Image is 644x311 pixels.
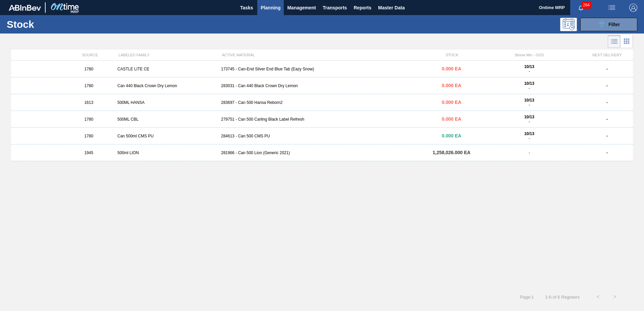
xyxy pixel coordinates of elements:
span: 1780 [84,83,93,88]
div: List Vision [608,35,621,48]
span: 264 [582,1,591,9]
div: 500ML HANSA [115,100,218,105]
h1: Stock [7,20,107,28]
span: 0.000 EA [442,83,461,88]
strong: - [606,150,608,155]
img: TNhmsLtSVTkK8tSr43FrP2fwEKptu5GPRR3wAAAABJRU5ErkJggg== [9,5,41,11]
div: ACTIVE MATERIAL [219,53,426,57]
span: - [529,119,530,124]
strong: 10/13 [524,131,534,136]
span: 0.000 EA [442,116,461,122]
span: 1945 [84,150,93,155]
div: 283697 - Can 500 Hansa Reborn2 [218,100,426,105]
strong: - [606,117,608,122]
strong: - [606,83,608,88]
img: Logout [629,4,637,12]
div: Card Vision [621,35,633,48]
span: Reports [354,4,371,12]
strong: 10/13 [524,81,534,86]
button: Filter [580,18,637,31]
div: 279751 - Can 500 Carling Black Label Refresh [218,117,426,122]
span: 1780 [84,117,93,122]
strong: - [606,100,608,105]
span: - [529,150,530,155]
span: Filter [608,22,620,27]
span: Planning [261,4,280,12]
div: 173745 - Can-End Silver End Blue Tab (Eazy Snow) [218,67,426,71]
span: 0.000 EA [442,66,461,71]
div: SOURCE [64,53,116,57]
span: 0.000 EA [442,100,461,105]
span: Master Data [378,4,405,12]
div: 500ML CBL [115,117,218,122]
strong: - [606,134,608,138]
span: 1,258,026.000 EA [433,150,471,155]
span: 0.000 EA [442,133,461,138]
div: Below Min - OOS [478,53,581,57]
strong: - [606,67,608,71]
div: 500ml LION [115,150,218,155]
strong: 10/13 [524,64,534,69]
span: Tasks [239,4,254,12]
span: 1780 [84,134,93,138]
button: > [606,289,623,305]
div: NEXT DELIVERY [581,53,633,57]
div: Can 440 Black Crown Dry Lemon [115,83,218,88]
span: Transports [323,4,347,12]
span: 1 - 6 of 6 Registers [544,295,580,300]
button: < [590,289,606,305]
div: STOCK [426,53,478,57]
span: - [529,136,530,141]
span: - [529,103,530,107]
span: 1613 [84,100,93,105]
div: 281966 - Can 500 Lion (Generic 2021) [218,150,426,155]
span: Page : 1 [520,295,534,300]
strong: 10/13 [524,115,534,119]
img: userActions [608,4,616,12]
span: 1780 [84,67,93,71]
div: CASTLE LITE CE [115,67,218,71]
button: Notifications [570,3,592,12]
span: - [529,69,530,74]
div: 283031 - Can 440 Black Crown Dry Lemon [218,83,426,88]
div: LABELED FAMILY [116,53,219,57]
div: 284613 - Can 500 CMS PU [218,134,426,138]
span: - [529,86,530,90]
strong: 10/13 [524,98,534,103]
span: Management [287,4,316,12]
div: Programming: no user selected [560,18,577,31]
div: Can 500ml CMS PU [115,134,218,138]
